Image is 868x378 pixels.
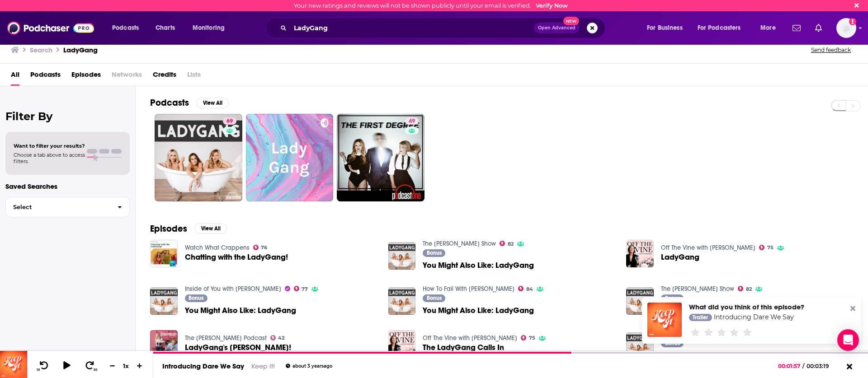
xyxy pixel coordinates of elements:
[185,244,250,252] a: Watch What Crappens
[37,368,40,372] span: 10
[427,250,442,256] span: Bonus
[150,287,178,315] img: You Might Also Like: LadyGang
[692,21,754,35] button: open menu
[661,253,699,261] span: LadyGang
[802,363,804,369] span: /
[251,362,275,370] a: Keep It!
[405,117,419,125] a: 49
[521,335,535,341] a: 75
[153,67,176,86] a: Credits
[150,97,189,108] h2: Podcasts
[11,67,19,86] a: All
[155,114,242,201] a: 69
[6,204,110,210] span: Select
[665,341,680,346] span: Bonus
[278,336,284,340] span: 42
[150,223,227,234] a: EpisodesView All
[261,246,267,250] span: 76
[63,46,98,54] h3: LadyGang
[118,362,134,369] div: 1 x
[518,286,533,291] a: 84
[836,18,856,38] span: Logged in as cali-coven
[767,246,774,250] span: 75
[253,245,268,250] a: 76
[185,307,296,314] span: You Might Also Like: LadyGang
[150,240,178,267] a: Chatting with the LadyGang!
[500,241,514,246] a: 82
[388,287,416,315] img: You Might Also Like: LadyGang
[746,287,752,291] span: 82
[738,286,752,291] a: 82
[5,197,130,217] button: Select
[689,303,804,311] div: What did you think of this episode?
[185,334,267,342] a: The Speidi Podcast
[7,19,94,37] img: Podchaser - Follow, Share and Rate Podcasts
[112,67,142,86] span: Networks
[194,223,227,234] button: View All
[804,363,838,369] span: 00:03:19
[778,363,802,369] span: 00:01:57
[294,286,308,291] a: 77
[5,110,130,123] h2: Filter By
[106,21,151,35] button: open menu
[526,287,533,291] span: 84
[423,307,534,314] a: You Might Also Like: LadyGang
[156,22,175,34] span: Charts
[849,18,856,25] svg: Email not verified
[94,368,97,372] span: 30
[30,46,52,54] h3: Search
[185,344,291,351] span: LadyGang's [PERSON_NAME]!
[423,261,534,269] a: You Might Also Like: LadyGang
[647,303,682,337] img: Introducing Dare We Say
[223,117,236,125] a: 69
[71,67,101,86] a: Episodes
[409,117,415,126] span: 49
[626,332,654,360] img: You Might Also Like: LadyGang
[286,364,332,369] div: about 3 years ago
[187,67,201,86] span: Lists
[423,285,514,293] a: How To Fail With Elizabeth Day
[529,336,535,340] span: 75
[689,313,794,321] a: Introducing Dare We Say
[760,22,776,34] span: More
[14,143,85,149] span: Want to filter your results?
[641,21,694,35] button: open menu
[661,244,755,252] a: Off The Vine with Kaitlyn Bristowe
[294,2,568,9] div: Your new ratings and reviews will not be shown publicly until your email is verified.
[693,315,708,320] span: Trailer
[626,287,654,315] a: You Might Also Like: LadyGang
[150,97,229,108] a: PodcastsView All
[82,360,99,372] button: 30
[508,242,514,246] span: 82
[35,360,52,372] button: 10
[427,295,442,301] span: Bonus
[150,21,180,35] a: Charts
[337,114,425,201] a: 49
[837,329,859,351] div: Open Intercom Messenger
[185,344,291,351] a: LadyGang's Keltie Knight!
[162,362,244,370] a: Introducing Dare We Say
[150,223,187,234] h2: Episodes
[290,21,534,35] input: Search podcasts, credits, & more...
[5,182,130,191] p: Saved Searches
[698,22,741,34] span: For Podcasters
[563,17,580,25] span: New
[811,20,826,36] a: Show notifications dropdown
[150,330,178,358] img: LadyGang's Keltie Knight!
[302,287,308,291] span: 77
[536,2,568,9] a: Verify Now
[647,22,683,34] span: For Business
[388,330,416,358] img: The LadyGang Calls In
[423,240,496,247] a: The Sarah Fraser Show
